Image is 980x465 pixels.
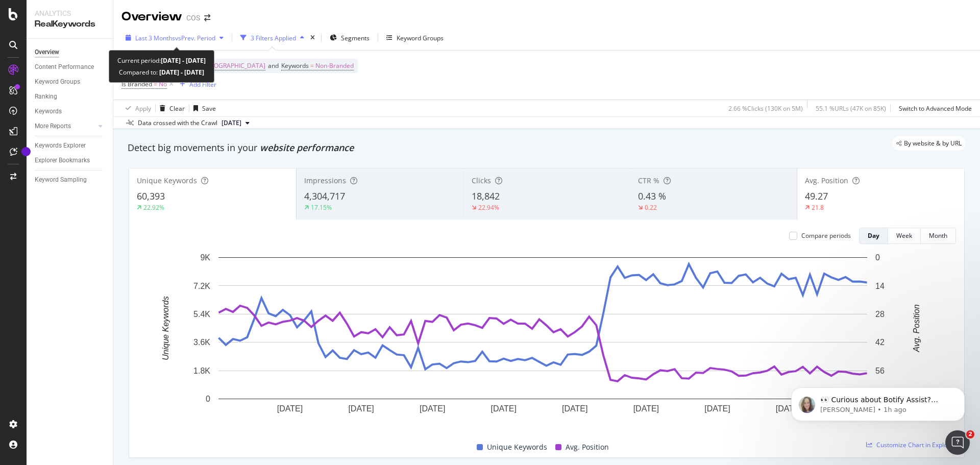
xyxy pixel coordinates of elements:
[189,80,216,89] div: Add Filter
[202,104,216,113] div: Save
[35,155,106,166] a: Explorer Bookmarks
[888,228,921,244] button: Week
[478,203,499,212] div: 22.94%
[472,176,491,185] span: Clicks
[315,59,354,73] span: Non-Branded
[728,104,803,113] div: 2.66 % Clicks ( 130K on 5M )
[277,404,303,413] text: [DATE]
[35,47,106,58] a: Overview
[35,18,105,30] div: RealKeywords
[222,118,241,128] span: 2025 Aug. 6th
[156,100,185,116] button: Clear
[776,366,980,437] iframe: Intercom notifications message
[35,121,95,132] a: More Reports
[397,34,444,42] div: Keyword Groups
[566,441,609,453] span: Avg. Position
[311,203,332,212] div: 17.15%
[875,281,885,290] text: 14
[896,231,912,240] div: Week
[638,190,666,202] span: 0.43 %
[121,80,152,88] span: Is Branded
[875,253,880,262] text: 0
[420,404,445,413] text: [DATE]
[35,140,86,151] div: Keywords Explorer
[912,304,921,352] text: Avg. Position
[875,310,885,319] text: 28
[704,404,730,413] text: [DATE]
[638,176,659,185] span: CTR %
[21,147,31,156] div: Tooltip anchor
[119,66,204,78] div: Compared to:
[169,104,185,113] div: Clear
[341,34,370,42] span: Segments
[175,34,215,42] span: vs Prev. Period
[382,30,448,46] button: Keyword Groups
[35,106,106,117] a: Keywords
[816,104,886,113] div: 55.1 % URLs ( 47K on 85K )
[161,296,170,360] text: Unique Keywords
[875,338,885,347] text: 42
[35,62,106,72] a: Content Performance
[812,203,824,212] div: 21.8
[193,310,210,319] text: 5.4K
[35,121,71,132] div: More Reports
[866,440,956,449] a: Customize Chart in Explorer
[35,91,106,102] a: Ranking
[176,78,216,90] button: Add Filter
[562,404,587,413] text: [DATE]
[645,203,657,212] div: 0.22
[35,175,87,185] div: Keyword Sampling
[304,190,345,202] span: 4,304,717
[121,8,182,26] div: Overview
[143,203,164,212] div: 22.92%
[135,104,151,113] div: Apply
[929,231,947,240] div: Month
[193,338,210,347] text: 3.6K
[35,155,90,166] div: Explorer Bookmarks
[161,56,206,65] b: [DATE] - [DATE]
[204,14,210,21] div: arrow-right-arrow-left
[876,440,956,449] span: Customize Chart in Explorer
[137,190,165,202] span: 60,393
[193,366,210,375] text: 1.8K
[308,33,317,43] div: times
[35,47,59,58] div: Overview
[35,175,106,185] a: Keyword Sampling
[859,228,888,244] button: Day
[236,30,308,46] button: 3 Filters Applied
[801,231,851,240] div: Compare periods
[35,77,80,87] div: Keyword Groups
[135,34,175,42] span: Last 3 Months
[200,253,210,262] text: 9K
[206,395,210,403] text: 0
[899,104,972,113] div: Switch to Advanced Mode
[895,100,972,116] button: Switch to Advanced Mode
[945,430,970,455] iframe: Intercom live chat
[121,100,151,116] button: Apply
[805,190,828,202] span: 49.27
[154,80,157,88] span: =
[204,59,265,73] span: [GEOGRAPHIC_DATA]
[491,404,517,413] text: [DATE]
[633,404,659,413] text: [DATE]
[159,77,167,91] span: No
[158,68,204,77] b: [DATE] - [DATE]
[892,136,966,151] div: legacy label
[35,106,62,117] div: Keywords
[868,231,879,240] div: Day
[921,228,956,244] button: Month
[268,61,279,70] span: and
[966,430,974,438] span: 2
[138,118,217,128] div: Data crossed with the Crawl
[35,62,94,72] div: Content Performance
[904,140,962,146] span: By website & by URL
[487,441,547,453] span: Unique Keywords
[35,91,57,102] div: Ranking
[137,252,948,429] svg: A chart.
[35,77,106,87] a: Keyword Groups
[186,13,200,23] div: COS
